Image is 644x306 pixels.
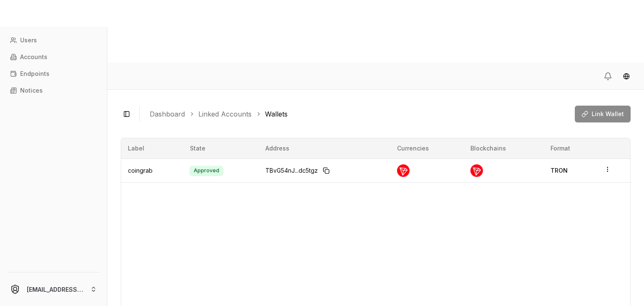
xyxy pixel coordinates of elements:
[121,138,183,158] th: Label
[27,285,83,294] p: [EMAIL_ADDRESS][DOMAIN_NAME]
[20,71,49,77] p: Endpoints
[150,109,185,119] a: Dashboard
[470,164,483,177] img: Tron
[397,164,410,177] img: Tron
[464,138,543,158] th: Blockchains
[121,158,183,182] td: coingrab
[390,138,464,158] th: Currencies
[7,84,100,97] a: Notices
[265,166,318,175] span: TBvG54nJ...dc5tgz
[544,138,597,158] th: Format
[150,109,568,119] nav: breadcrumb
[319,164,333,177] button: Copy to clipboard
[198,109,252,119] a: Linked Accounts
[551,167,568,174] span: TRON
[259,138,390,158] th: Address
[7,67,100,80] a: Endpoints
[183,138,259,158] th: State
[20,88,43,93] p: Notices
[3,276,104,303] button: [EMAIL_ADDRESS][DOMAIN_NAME]
[265,109,288,119] a: Wallets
